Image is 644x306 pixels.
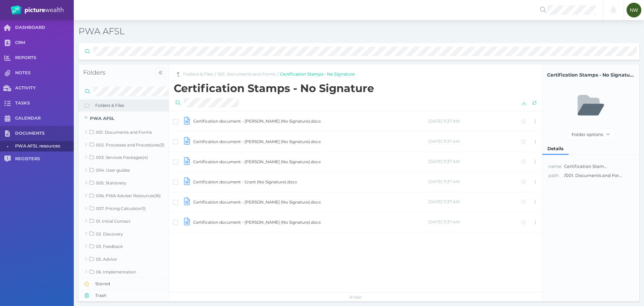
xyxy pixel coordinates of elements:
[428,219,460,224] span: [DATE] 11:37 AM
[78,138,169,151] a: 002. Processes and Procedures(3)
[193,192,428,212] td: Certification document - [PERSON_NAME] (No Signature).docx
[15,156,74,162] span: REGISTERS
[78,176,169,189] a: 005. Stationery
[193,131,428,151] td: Certification document - [PERSON_NAME] (No Signature).docx
[15,100,74,106] span: TASKS
[15,40,74,46] span: CRM
[193,151,428,172] td: Certification document - [PERSON_NAME] (No Signature).docx
[78,290,169,301] button: Trash
[78,151,169,164] a: 003. Services Packages(4)
[193,111,428,131] td: Certification document - [PERSON_NAME] (No Signature).docx
[428,119,460,124] span: [DATE] 11:37 AM
[280,71,355,78] a: Certification Stamps - No Signature
[15,141,71,151] span: PWA AFSL resources
[183,71,213,78] a: Folders & Files
[78,265,169,278] a: 06. Implementation
[95,103,169,108] span: Folders & Files
[350,295,361,300] span: 6 files
[78,215,169,227] a: 01. Initial Contact
[428,139,460,144] span: [DATE] 11:37 AM
[174,70,182,79] button: Go to parent folder
[569,130,613,138] button: Folder options
[630,7,638,13] span: NW
[520,99,528,107] button: Download selected files
[78,253,169,265] a: 05. Advice
[78,240,169,253] a: 03. Feedback
[83,69,152,77] h4: Folders
[548,173,559,178] span: path
[193,212,428,232] td: Certification document - [PERSON_NAME] (No Signature).docx
[218,71,275,78] a: 001. Documents and Forms
[547,72,635,79] span: Certification Stamps - No Signature
[174,82,540,95] h2: Certification Stamps - No Signature
[78,164,169,177] a: 004. User guides
[569,132,605,137] span: Folder options
[95,293,169,298] span: Trash
[78,189,169,202] a: 006. PWA Adviser Resources(16)
[564,172,625,179] span: /001. Documents and Forms/Certification Stamps - No Signature
[78,112,169,126] a: PWA AFSL
[15,131,74,136] span: DOCUMENTS
[547,72,635,79] span: Click to copy folder name to clipboard
[78,26,452,37] h3: PWA AFSL
[15,85,74,91] span: ACTIVITY
[277,71,279,78] span: /
[428,199,460,204] span: [DATE] 11:37 AM
[627,3,641,17] div: Nicholas Walters
[564,164,607,169] span: Certification Stam...
[15,116,74,121] span: CALENDAR
[193,172,428,192] td: Certification document - Grant (No Signature).docx
[11,5,63,15] img: PW
[428,159,460,164] span: [DATE] 11:37 AM
[428,179,460,184] span: [DATE] 11:37 AM
[78,202,169,215] a: 007. Pricing Calculator(1)
[15,55,74,61] span: REPORTS
[78,278,169,290] button: Starred
[15,25,74,31] span: DASHBOARD
[15,70,74,76] span: NOTES
[78,126,169,138] a: 001. Documents and Forms
[215,71,216,78] span: /
[530,99,539,107] button: Reload the list of files from server
[78,99,169,111] button: Folders & Files
[95,281,169,287] span: Starred
[548,164,561,169] span: This is the folder name
[78,227,169,240] a: 02. Discovery
[542,143,569,155] div: Details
